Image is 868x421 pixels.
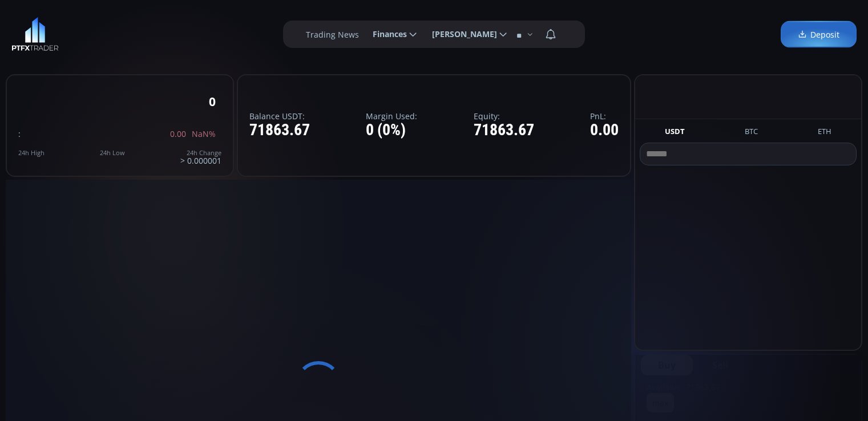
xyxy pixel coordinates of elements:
a: Deposit [781,21,857,48]
div: 71863.67 [474,122,534,139]
div: 0 [209,95,216,108]
div: 24h Low [100,149,125,156]
div: > 0.000001 [180,149,221,165]
button: USDT [660,126,689,140]
span: NaN% [192,129,216,138]
span: 0.00 [170,129,186,138]
button: BTC [740,126,762,140]
span: [PERSON_NAME] [424,23,497,46]
div: 24h Change [180,149,221,156]
span: Deposit [798,29,839,41]
label: Equity: [474,112,534,120]
div: 0 (0%) [366,122,417,139]
label: Margin Used: [366,112,417,120]
label: Balance USDT: [249,112,310,120]
label: PnL: [590,112,619,120]
div: 0.00 [590,122,619,139]
div: 24h High [18,149,45,156]
button: ETH [813,126,836,140]
span: Finances [365,23,407,46]
label: Trading News [306,29,359,41]
div: 71863.67 [249,122,310,139]
span: : [18,128,21,139]
img: LOGO [11,17,59,51]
